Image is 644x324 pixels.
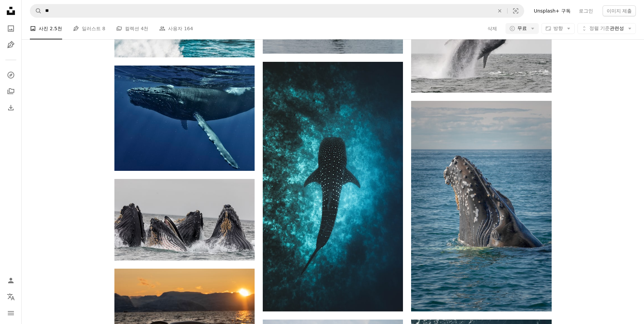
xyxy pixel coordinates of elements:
[4,101,18,114] a: 다운로드 내역
[487,23,497,34] button: 삭제
[575,5,597,16] a: 로그인
[492,4,507,17] button: 삭제
[530,5,574,16] a: Unsplash+ 구독
[589,25,624,32] span: 관련성
[541,23,575,34] button: 방향
[73,18,105,39] a: 일러스트 8
[184,25,193,32] span: 164
[102,25,105,32] span: 8
[114,217,255,223] a: 흐린 하늘 아래 수역에 있는 4개의 셰일
[30,4,524,18] form: 사이트 전체에서 이미지 찾기
[114,66,255,171] img: 혹등고래가 수면 아래에서 헤엄치고 있다
[411,101,551,311] img: 회색 고래
[589,25,610,31] span: 정렬 기준
[508,4,524,17] button: 시각적 검색
[30,4,42,17] button: Unsplash 검색
[4,68,18,82] a: 탐색
[159,18,193,39] a: 사용자 164
[116,18,148,39] a: 컬렉션 4천
[4,274,18,287] a: 로그인 / 가입
[517,25,527,32] span: 무료
[263,183,403,190] a: 물에서 검은 물고기
[141,25,149,32] span: 4천
[114,179,255,260] img: 흐린 하늘 아래 수역에 있는 4개의 셰일
[553,25,563,31] span: 방향
[411,203,551,209] a: 회색 고래
[4,290,18,304] button: 언어
[577,23,636,34] button: 정렬 기준관련성
[114,115,255,121] a: 혹등고래가 수면 아래에서 헤엄치고 있다
[4,306,18,320] button: 메뉴
[411,43,551,49] a: 바다 한가운데있는 고래 꼬리
[4,85,18,98] a: 컬렉션
[505,23,539,34] button: 무료
[603,5,636,16] button: 이미지 제출
[4,38,18,52] a: 일러스트
[4,4,18,19] a: 홈 — Unsplash
[263,62,403,311] img: 물에서 검은 물고기
[4,22,18,35] a: 사진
